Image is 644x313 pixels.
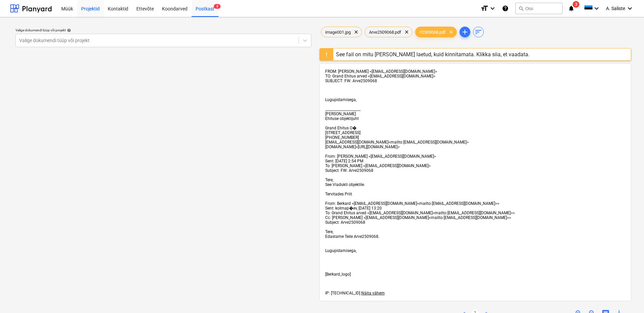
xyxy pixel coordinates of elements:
[325,211,515,215] span: To: Grand Ehitus arved <[EMAIL_ADDRESS][DOMAIN_NAME]<mailto:[EMAIL_ADDRESS][DOMAIN_NAME]>>
[321,30,355,35] span: image001.jpg
[403,28,411,36] span: clear
[321,27,362,37] div: image001.jpg
[515,3,563,14] button: Otsi
[325,159,363,163] span: Sent: [DATE] 2:54 PM
[325,248,357,253] span: Lugupidamisega,
[325,178,333,182] span: Tere,
[325,201,499,206] span: From: Berkard <[EMAIL_ADDRESS][DOMAIN_NAME]<mailto:[EMAIL_ADDRESS][DOMAIN_NAME]>>
[325,291,360,295] span: IP: [TECHNICAL_ID]
[610,281,644,313] iframe: Chat Widget
[461,28,469,36] span: add
[626,4,634,12] i: keyboard_arrow_down
[325,116,359,121] span: Ehituse objektijuht
[518,6,524,11] span: search
[592,4,601,12] i: keyboard_arrow_down
[365,30,405,35] span: Arve2509068.pdf
[352,28,360,36] span: clear
[325,107,361,112] span: _____________________
[325,234,379,239] span: Edastame Teile Arve2509068.
[325,140,469,145] span: [EMAIL_ADDRESS][DOMAIN_NAME]<mailto:[EMAIL_ADDRESS][DOMAIN_NAME]>
[415,30,450,35] span: rl2509068.pdf
[325,69,437,74] span: FROM: [PERSON_NAME] <[EMAIL_ADDRESS][DOMAIN_NAME]>
[325,79,377,83] span: SUBJECT: FW: Arve2509068
[325,97,357,102] span: Lugupidamisega,
[325,272,351,277] span: [Berkard_logo]
[474,28,482,36] span: sort
[447,28,455,36] span: clear
[325,154,436,159] span: From: [PERSON_NAME] <[EMAIL_ADDRESS][DOMAIN_NAME]>
[325,192,352,196] span: Tervitades Priit
[214,4,221,9] span: 8
[325,215,511,220] span: Cc: [PERSON_NAME] <[EMAIL_ADDRESS][DOMAIN_NAME]<mailto:[EMAIL_ADDRESS][DOMAIN_NAME]>>
[573,1,579,8] span: 3
[606,6,625,11] span: A. Saliste
[325,182,365,187] span: See Viadukti objektile.
[336,51,530,58] div: See fail on mitu [PERSON_NAME] laetud, kuid kinnitamata. Klikka siia, et vaadata.
[325,74,435,79] span: TO: Grand Ehitus arved <[EMAIL_ADDRESS][DOMAIN_NAME]>
[325,112,356,116] span: [PERSON_NAME]
[361,291,385,295] span: Näita vähem
[365,27,412,37] div: Arve2509068.pdf
[66,28,71,32] span: help
[325,206,382,211] span: Sent: kolmap�ev, [DATE] 13:20
[325,145,400,149] span: [DOMAIN_NAME]<[URL][DOMAIN_NAME]>
[325,135,359,140] span: [PHONE_NUMBER]
[502,4,509,12] i: Abikeskus
[568,4,575,12] i: notifications
[325,220,365,225] span: Subject: Arve2509068
[325,168,373,173] span: Subject: FW: Arve2509068
[480,4,488,12] i: format_size
[325,229,333,234] span: Tere,
[325,126,357,130] span: Grand Ehitus O�
[325,163,431,168] span: To: [PERSON_NAME] <[EMAIL_ADDRESS][DOMAIN_NAME]>
[488,4,497,12] i: keyboard_arrow_down
[325,130,361,135] span: [STREET_ADDRESS]
[15,28,311,32] div: Valige dokumendi tüüp või projekt
[415,27,457,37] div: rl2509068.pdf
